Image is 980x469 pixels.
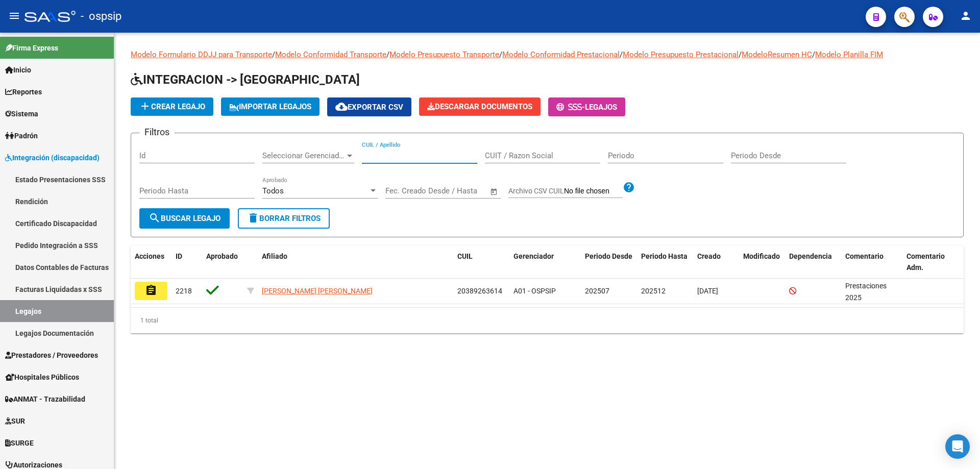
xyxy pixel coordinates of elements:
datatable-header-cell: Periodo Desde [581,245,637,279]
span: Modificado [743,252,780,260]
button: Descargar Documentos [419,97,541,116]
span: ANMAT - Trazabilidad [5,393,85,405]
span: [DATE] [697,287,718,295]
span: Prestaciones 2025 [845,282,887,302]
span: IMPORTAR LEGAJOS [229,102,311,111]
button: Buscar Legajo [139,208,230,229]
datatable-header-cell: Comentario Adm. [902,245,964,279]
span: Borrar Filtros [247,214,321,223]
div: 1 total [131,308,964,333]
span: CUIL [457,252,473,260]
span: 202512 [641,287,666,295]
mat-icon: person [960,10,972,22]
button: IMPORTAR LEGAJOS [221,97,320,116]
span: SURGE [5,437,34,449]
span: Dependencia [789,252,832,260]
span: Exportar CSV [335,103,403,112]
datatable-header-cell: Comentario [841,245,902,279]
span: 202507 [585,287,609,295]
span: Creado [697,252,721,260]
div: / / / / / / [131,49,964,333]
span: Sistema [5,108,38,119]
span: Reportes [5,86,42,97]
datatable-header-cell: CUIL [453,245,509,279]
button: Crear Legajo [131,97,213,116]
span: Comentario [845,252,884,260]
span: Afiliado [262,252,287,260]
span: ID [176,252,182,260]
button: Open calendar [488,186,500,198]
span: [PERSON_NAME] [PERSON_NAME] [262,287,373,295]
datatable-header-cell: Creado [693,245,739,279]
span: Gerenciador [513,252,554,260]
button: -Legajos [548,97,625,116]
datatable-header-cell: ID [171,245,202,279]
button: Exportar CSV [327,97,411,116]
span: Descargar Documentos [427,102,532,111]
span: Periodo Hasta [641,252,688,260]
datatable-header-cell: Periodo Hasta [637,245,693,279]
a: Modelo Presupuesto Transporte [389,50,499,59]
span: Prestadores / Proveedores [5,350,98,361]
span: 2218 [176,287,192,295]
span: Firma Express [5,42,58,54]
a: Modelo Planilla FIM [815,50,883,59]
span: INTEGRACION -> [GEOGRAPHIC_DATA] [131,72,360,87]
a: Modelo Conformidad Prestacional [502,50,620,59]
span: Padrón [5,130,38,141]
span: Aprobado [206,252,238,260]
mat-icon: help [623,181,635,193]
a: Modelo Presupuesto Prestacional [623,50,739,59]
span: - ospsip [81,5,121,28]
mat-icon: menu [8,10,20,22]
datatable-header-cell: Modificado [739,245,785,279]
h3: Filtros [139,125,175,139]
mat-icon: cloud_download [335,101,348,113]
span: Inicio [5,64,31,76]
span: SUR [5,415,25,427]
a: Modelo Conformidad Transporte [275,50,386,59]
input: Fecha inicio [385,186,427,195]
div: Open Intercom Messenger [945,434,970,459]
span: Acciones [135,252,164,260]
span: A01 - OSPSIP [513,287,556,295]
span: Buscar Legajo [149,214,220,223]
mat-icon: assignment [145,284,157,297]
datatable-header-cell: Afiliado [258,245,453,279]
datatable-header-cell: Gerenciador [509,245,581,279]
datatable-header-cell: Dependencia [785,245,841,279]
span: 20389263614 [457,287,502,295]
input: Fecha fin [436,186,485,195]
mat-icon: add [139,100,151,112]
mat-icon: delete [247,212,259,224]
span: Archivo CSV CUIL [508,187,564,195]
span: Periodo Desde [585,252,632,260]
datatable-header-cell: Acciones [131,245,171,279]
span: Comentario Adm. [906,252,945,272]
input: Archivo CSV CUIL [564,187,623,196]
span: Todos [262,186,284,195]
span: Seleccionar Gerenciador [262,151,345,160]
span: - [556,103,585,112]
a: ModeloResumen HC [742,50,812,59]
span: Crear Legajo [139,102,205,111]
a: Modelo Formulario DDJJ para Transporte [131,50,272,59]
mat-icon: search [149,212,161,224]
span: Hospitales Públicos [5,372,79,383]
datatable-header-cell: Aprobado [202,245,243,279]
span: Legajos [585,103,617,112]
button: Borrar Filtros [238,208,330,229]
span: Integración (discapacidad) [5,152,100,163]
